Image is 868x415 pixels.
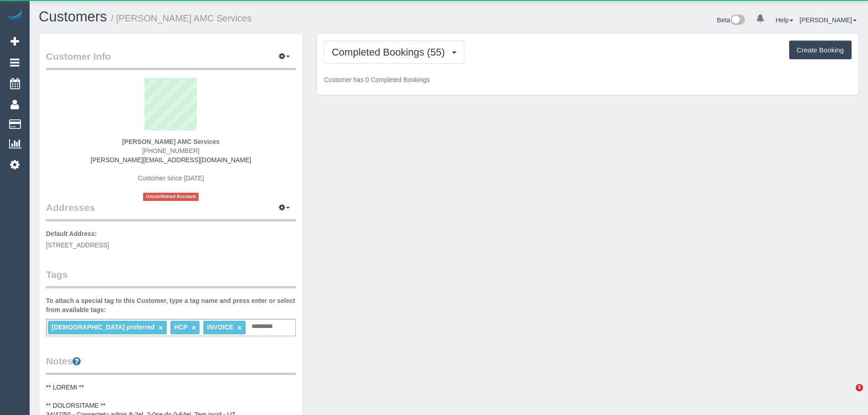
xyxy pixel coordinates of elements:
legend: Customer Info [46,50,296,70]
small: / [PERSON_NAME] AMC Services [111,13,252,23]
span: [DEMOGRAPHIC_DATA] preferred [51,323,154,331]
span: [STREET_ADDRESS] [46,241,109,249]
a: × [237,324,241,332]
legend: Tags [46,268,296,288]
img: New interface [730,15,745,26]
img: Automaid Logo [5,9,24,22]
a: Help [776,16,793,24]
span: Completed Bookings (55) [332,46,449,58]
iframe: Intercom live chat [837,384,859,406]
a: [PERSON_NAME][EMAIL_ADDRESS][DOMAIN_NAME] [91,156,251,164]
span: 5 [856,384,863,391]
a: Beta [717,16,745,24]
button: Completed Bookings (55) [324,41,464,64]
span: INVOICE [207,323,234,331]
label: To attach a special tag to this Customer, type a tag name and press enter or select from availabl... [46,296,296,314]
strong: [PERSON_NAME] AMC Services [122,138,220,145]
p: Customer has 0 Completed Bookings [324,75,852,84]
span: Unconfirmed Account [143,193,199,200]
a: Customers [39,9,107,25]
legend: Notes [46,354,296,375]
span: HCP [174,323,187,331]
a: [PERSON_NAME] [800,16,857,24]
button: Create Booking [789,41,852,60]
span: [PHONE_NUMBER] [142,147,200,154]
a: × [159,324,163,332]
span: Customer since [DATE] [138,174,204,182]
label: Default Address: [46,229,97,238]
a: × [191,324,195,332]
